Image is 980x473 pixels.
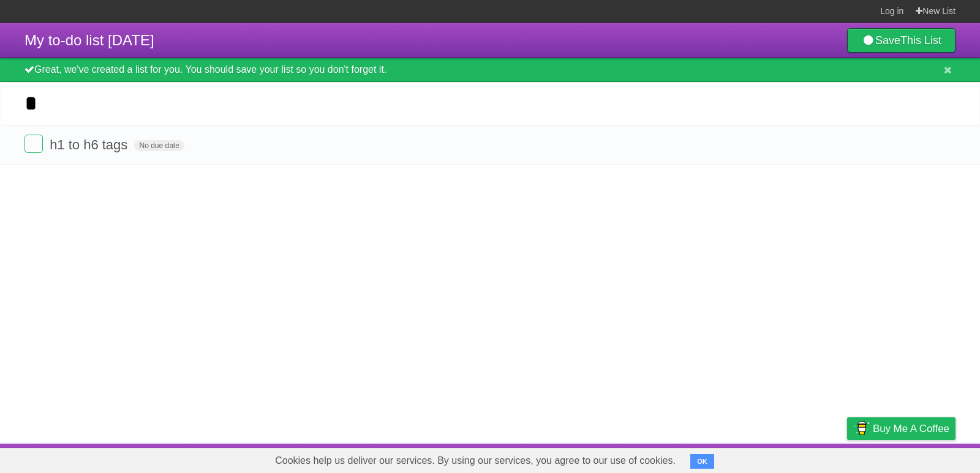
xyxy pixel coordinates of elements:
a: SaveThis List [847,28,956,53]
button: OK [690,454,714,469]
span: Cookies help us deliver our services. By using our services, you agree to our use of cookies. [263,449,688,473]
b: This List [900,34,941,47]
span: My to-do list [DATE] [24,32,154,48]
label: Done [24,135,43,153]
a: Suggest a feature [878,447,956,470]
img: Buy me a coffee [853,418,870,439]
a: About [684,447,710,470]
a: Privacy [831,447,863,470]
a: Buy me a coffee [847,417,956,440]
span: No due date [134,140,184,151]
a: Developers [725,447,774,470]
a: Terms [790,447,816,470]
span: h1 to h6 tags [50,137,130,152]
span: Buy me a coffee [873,418,949,439]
